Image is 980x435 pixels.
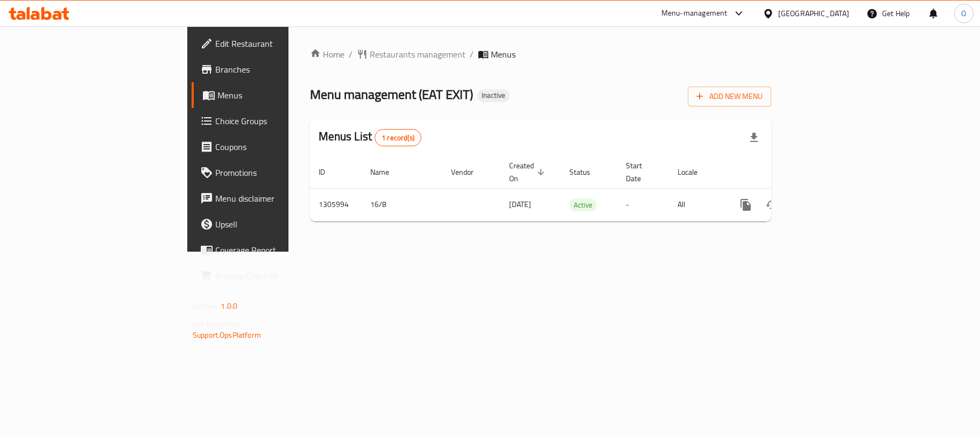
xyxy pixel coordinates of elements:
[192,211,351,237] a: Upsell
[192,134,351,160] a: Coupons
[192,108,351,134] a: Choice Groups
[217,89,342,102] span: Menus
[192,186,351,211] a: Menu disclaimer
[319,166,339,179] span: ID
[370,48,466,61] span: Restaurants management
[696,90,763,103] span: Add New Menu
[375,129,421,146] div: Total records count
[310,48,771,61] nav: breadcrumb
[310,82,473,106] span: Menu management ( EAT EXIT )
[221,299,237,313] span: 1.0.0
[192,160,351,186] a: Promotions
[215,37,342,50] span: Edit Restaurant
[193,328,261,342] a: Support.OpsPlatform
[678,166,711,179] span: Locale
[733,192,759,218] button: more
[192,237,351,263] a: Coverage Report
[509,159,548,185] span: Created On
[362,188,442,221] td: 16/8
[688,87,771,106] button: Add New Menu
[477,89,510,102] div: Inactive
[569,166,604,179] span: Status
[215,63,342,76] span: Branches
[491,48,516,61] span: Menus
[669,188,724,221] td: All
[375,133,421,143] span: 1 record(s)
[192,56,351,82] a: Branches
[215,140,342,153] span: Coupons
[569,199,597,211] span: Active
[778,8,849,19] div: [GEOGRAPHIC_DATA]
[477,91,510,100] span: Inactive
[741,125,767,151] div: Export file
[961,8,966,19] span: O
[319,129,421,146] h2: Menus List
[370,166,403,179] span: Name
[215,192,342,205] span: Menu disclaimer
[215,244,342,256] span: Coverage Report
[215,166,342,179] span: Promotions
[617,188,669,221] td: -
[192,82,351,108] a: Menus
[357,48,466,61] a: Restaurants management
[724,156,845,189] th: Actions
[215,218,342,231] span: Upsell
[470,48,474,61] li: /
[509,197,531,211] span: [DATE]
[192,31,351,56] a: Edit Restaurant
[661,7,728,20] div: Menu-management
[192,263,351,289] a: Grocery Checklist
[215,269,342,282] span: Grocery Checklist
[193,299,219,313] span: Version:
[215,115,342,127] span: Choice Groups
[626,159,656,185] span: Start Date
[759,192,785,218] button: Change Status
[310,156,845,222] table: enhanced table
[193,317,242,331] span: Get support on:
[451,166,488,179] span: Vendor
